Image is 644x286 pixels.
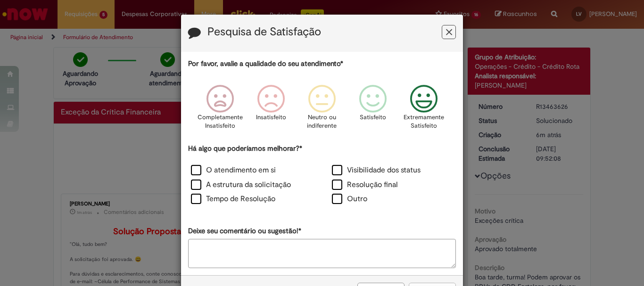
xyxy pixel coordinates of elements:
div: Há algo que poderíamos melhorar?* [188,144,456,207]
label: Resolução final [332,180,398,190]
label: Outro [332,194,367,204]
label: O atendimento em si [191,165,276,176]
div: Completamente Insatisfeito [196,78,244,142]
label: Por favor, avalie a qualidade do seu atendimento* [188,59,343,69]
label: Visibilidade dos status [332,165,421,176]
label: Deixe seu comentário ou sugestão!* [188,226,301,236]
div: Neutro ou indiferente [298,78,346,142]
label: Tempo de Resolução [191,194,275,204]
p: Insatisfeito [256,113,286,122]
div: Satisfeito [349,78,397,142]
label: A estrutura da solicitação [191,180,291,190]
p: Completamente Insatisfeito [198,113,243,131]
p: Satisfeito [360,113,386,122]
label: Pesquisa de Satisfação [207,26,321,38]
div: Insatisfeito [247,78,295,142]
p: Neutro ou indiferente [305,113,339,131]
div: Extremamente Satisfeito [400,78,448,142]
p: Extremamente Satisfeito [404,113,444,131]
